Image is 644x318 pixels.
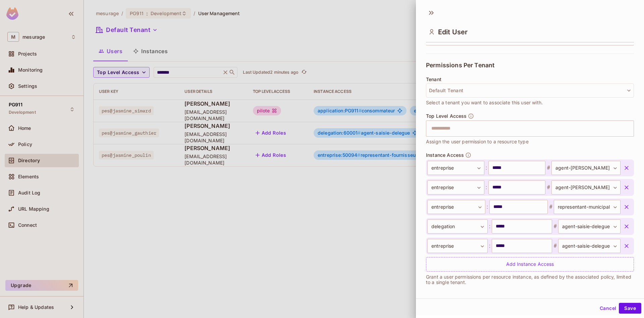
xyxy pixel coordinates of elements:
[558,239,621,253] div: agent-saisie-delegue
[427,239,488,253] div: entreprise
[630,128,632,129] button: Open
[426,77,441,82] span: Tenant
[554,200,621,214] div: representant-municipal
[551,161,621,175] div: agent-[PERSON_NAME]
[552,242,558,250] span: #
[426,152,464,158] span: Instance Access
[426,274,634,285] p: Grant a user permissions per resource instance, as defined by the associated policy, limited to a...
[597,303,619,314] button: Cancel
[426,62,494,69] span: Permissions Per Tenant
[426,83,634,98] button: Default Tenant
[484,183,488,191] span: :
[488,242,492,250] span: :
[426,138,529,145] span: Assign the user permission to a resource type
[426,113,467,119] span: Top Level Access
[427,180,484,195] div: entreprise
[488,222,492,231] span: :
[427,219,488,234] div: delegation
[545,164,551,172] span: #
[484,164,488,172] span: :
[558,219,621,234] div: agent-saisie-delegue
[545,183,551,191] span: #
[551,180,621,195] div: agent-[PERSON_NAME]
[548,203,554,211] span: #
[485,203,489,211] span: :
[427,200,485,214] div: entreprise
[427,161,484,175] div: entreprise
[438,28,468,36] span: Edit User
[426,257,634,272] div: Add Instance Access
[426,99,543,106] span: Select a tenant you want to associate this user with.
[619,303,641,314] button: Save
[552,222,558,231] span: #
